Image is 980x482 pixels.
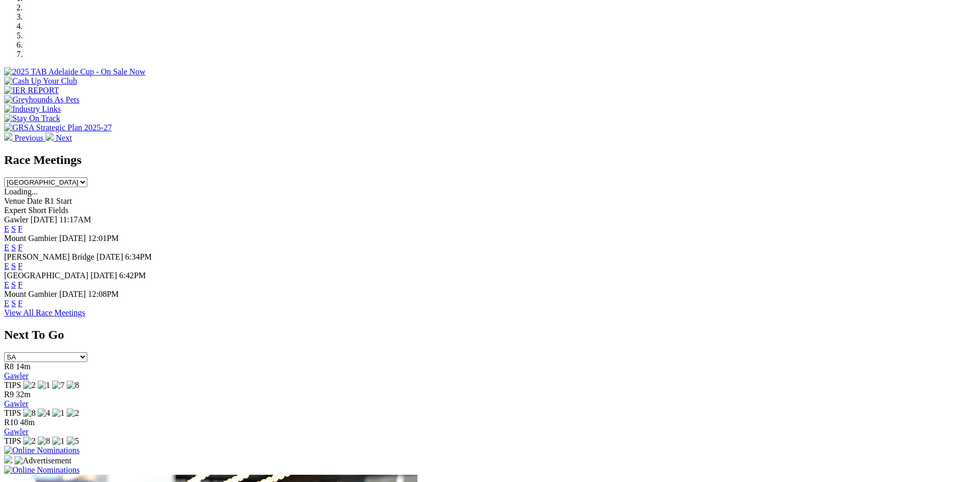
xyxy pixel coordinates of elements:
span: Next [56,133,72,142]
img: 2 [23,436,36,446]
span: Gawler [4,215,28,224]
span: [PERSON_NAME] Bridge [4,252,95,261]
a: S [11,262,16,270]
span: Previous [14,133,43,142]
a: S [11,299,16,308]
img: IER REPORT [4,86,59,95]
img: chevron-left-pager-white.svg [4,132,12,141]
a: F [18,262,23,270]
img: chevron-right-pager-white.svg [45,132,54,141]
span: [DATE] [30,215,57,224]
span: [DATE] [59,234,86,243]
img: 8 [38,436,50,446]
span: Mount Gambier [4,290,57,298]
span: Mount Gambier [4,234,57,243]
span: Loading... [4,187,38,196]
span: 48m [20,418,35,427]
a: F [18,299,23,308]
span: 32m [16,390,30,399]
span: [DATE] [90,271,117,280]
img: 8 [23,409,36,418]
a: Gawler [4,427,28,436]
a: Gawler [4,399,28,408]
span: [DATE] [97,252,123,261]
a: F [18,280,23,289]
a: S [11,224,16,233]
span: TIPS [4,409,21,417]
a: Next [45,133,72,142]
img: GRSA Strategic Plan 2025-27 [4,123,112,132]
img: 15187_Greyhounds_GreysPlayCentral_Resize_SA_WebsiteBanner_300x115_2025.jpg [4,455,12,463]
span: Venue [4,197,25,205]
span: [GEOGRAPHIC_DATA] [4,271,88,280]
span: R10 [4,418,18,427]
span: TIPS [4,381,21,389]
img: 8 [67,381,79,390]
span: Short [28,206,46,215]
span: R8 [4,362,14,371]
img: 4 [38,409,50,418]
a: S [11,280,16,289]
img: Stay On Track [4,114,60,123]
span: [DATE] [59,290,86,298]
img: 2 [67,409,79,418]
img: Greyhounds As Pets [4,95,80,104]
a: E [4,224,9,233]
a: F [18,224,23,233]
span: 12:01PM [88,234,119,243]
a: E [4,299,9,308]
img: Industry Links [4,104,61,114]
img: 1 [52,436,65,446]
img: 5 [67,436,79,446]
a: E [4,262,9,270]
a: Previous [4,133,45,142]
h2: Next To Go [4,328,976,342]
span: 11:17AM [59,215,91,224]
a: Gawler [4,371,28,380]
span: 6:42PM [119,271,146,280]
span: Fields [48,206,68,215]
img: 2025 TAB Adelaide Cup - On Sale Now [4,67,146,77]
h2: Race Meetings [4,153,976,167]
img: 1 [38,381,50,390]
a: E [4,280,9,289]
img: Online Nominations [4,446,80,455]
a: View All Race Meetings [4,308,85,317]
span: TIPS [4,436,21,445]
a: E [4,243,9,252]
span: R1 Start [44,197,72,205]
img: Advertisement [14,456,71,465]
img: 1 [52,409,65,418]
img: Cash Up Your Club [4,77,77,86]
span: 12:08PM [88,290,119,298]
img: Online Nominations [4,465,80,475]
img: 7 [52,381,65,390]
span: R9 [4,390,14,399]
span: 14m [16,362,30,371]
span: Expert [4,206,26,215]
img: 2 [23,381,36,390]
span: Date [27,197,42,205]
span: 6:34PM [125,252,152,261]
a: S [11,243,16,252]
a: F [18,243,23,252]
